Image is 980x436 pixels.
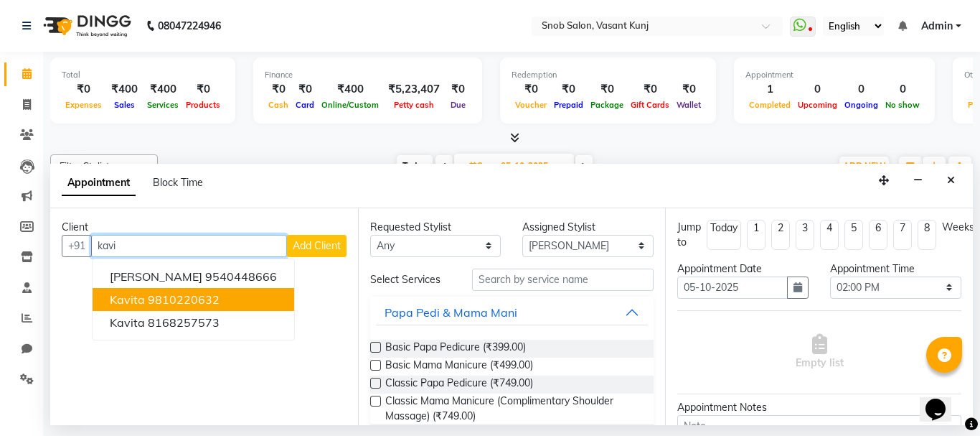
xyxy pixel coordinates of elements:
[794,100,841,110] span: Upcoming
[110,292,145,307] span: Kavita
[62,170,136,196] span: Appointment
[60,160,110,172] span: Filter Stylist
[447,100,469,110] span: Due
[205,269,277,284] ngb-highlight: 9540448666
[522,220,654,235] div: Assigned Stylist
[110,315,145,330] span: Kavita
[550,100,587,110] span: Prepaid
[771,220,790,250] li: 2
[148,292,220,307] ngb-highlight: 9810220632
[385,376,533,394] span: Classic Papa Pedicure (₹749.00)
[882,100,923,110] span: No show
[843,161,885,172] span: ADD NEW
[62,81,105,98] div: ₹0
[292,100,318,110] span: Card
[677,277,788,299] input: yyyy-mm-dd
[512,81,550,98] div: ₹0
[745,81,794,98] div: 1
[844,220,863,250] li: 5
[287,235,347,257] button: Add Client
[794,81,841,98] div: 0
[677,261,809,277] div: Appointment Date
[105,81,143,98] div: ₹400
[830,261,961,277] div: Appointment Time
[893,220,912,250] li: 7
[745,69,923,81] div: Appointment
[677,220,701,250] div: Jump to
[148,315,220,330] ngb-highlight: 8168257573
[673,81,705,98] div: ₹0
[839,157,889,177] button: ADD NEW
[747,220,765,250] li: 1
[385,340,526,358] span: Basic Papa Pedicure (₹399.00)
[397,155,433,177] span: Today
[796,220,814,250] li: 3
[376,300,649,325] button: Papa Pedi & Mama Mani
[265,100,292,110] span: Cash
[512,69,705,81] div: Redemption
[182,81,224,98] div: ₹0
[318,81,382,98] div: ₹400
[869,220,887,250] li: 6
[62,100,105,110] span: Expenses
[143,100,182,110] span: Services
[745,100,794,110] span: Completed
[587,100,627,110] span: Package
[182,100,224,110] span: Products
[472,269,654,291] input: Search by service name
[110,269,202,284] span: [PERSON_NAME]
[265,81,292,98] div: ₹0
[385,358,533,376] span: Basic Mama Manicure (₹499.00)
[673,100,705,110] span: Wallet
[942,220,974,235] div: Weeks
[921,19,953,34] span: Admin
[796,334,844,371] span: Empty list
[143,81,182,98] div: ₹400
[158,6,221,46] b: 08047224946
[466,161,496,172] span: Sun
[37,6,135,46] img: logo
[390,100,438,110] span: Petty cash
[292,81,318,98] div: ₹0
[62,69,224,81] div: Total
[318,100,382,110] span: Online/Custom
[918,220,936,250] li: 8
[293,239,341,252] span: Add Client
[359,272,461,287] div: Select Services
[62,220,347,235] div: Client
[110,100,138,110] span: Sales
[496,156,568,177] input: 2025-10-05
[446,81,471,98] div: ₹0
[882,81,923,98] div: 0
[382,81,446,98] div: ₹5,23,407
[265,69,471,81] div: Finance
[920,379,966,422] iframe: chat widget
[627,100,673,110] span: Gift Cards
[153,176,203,189] span: Block Time
[385,394,643,424] span: Classic Mama Manicure (Complimentary Shoulder Massage) (₹749.00)
[941,170,961,192] button: Close
[677,400,961,415] div: Appointment Notes
[841,100,882,110] span: Ongoing
[62,235,92,257] button: +91
[841,81,882,98] div: 0
[627,81,673,98] div: ₹0
[370,220,501,235] div: Requested Stylist
[587,81,627,98] div: ₹0
[385,304,517,321] div: Papa Pedi & Mama Mani
[512,100,550,110] span: Voucher
[550,81,587,98] div: ₹0
[710,221,738,236] div: Today
[91,235,287,257] input: Search by Name/Mobile/Email/Code
[820,220,839,250] li: 4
